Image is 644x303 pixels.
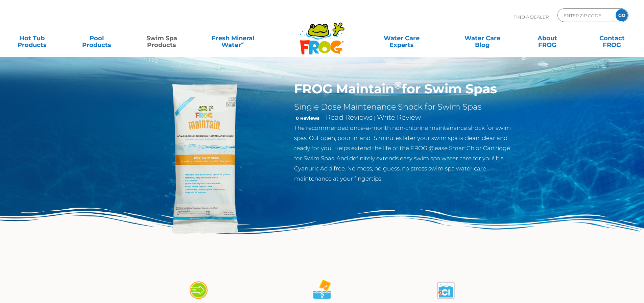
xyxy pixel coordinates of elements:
[361,31,443,45] a: Water CareExperts
[294,102,515,112] h2: Single Dose Maintenance Shock for Swim Spas
[129,81,284,236] img: ss-maintain-hero.png
[137,31,187,45] a: Swim SpaProducts
[186,278,210,302] img: maintain_4-01
[294,123,515,184] p: The recommended once-a-month non-chlorine maintenance shock for swim spas. Cut open, pour in, and...
[587,31,637,45] a: ContactFROG
[310,278,334,302] img: maintain_4-02
[72,31,122,45] a: PoolProducts
[514,8,549,25] p: Find A Dealer
[326,113,373,121] a: Read Reviews
[296,14,348,55] img: Frog Products Logo
[616,9,628,21] input: GO
[434,278,458,302] img: maintain_4-03
[374,115,376,121] span: |
[296,115,319,121] strong: 0 Reviews
[377,113,421,121] a: Write Review
[241,40,244,46] sup: ∞
[294,81,515,97] h1: FROG Maintain for Swim Spas
[522,31,572,45] a: AboutFROG
[394,79,402,91] sup: ®
[201,31,264,45] a: Fresh MineralWater∞
[457,31,507,45] a: Water CareBlog
[7,31,57,45] a: Hot TubProducts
